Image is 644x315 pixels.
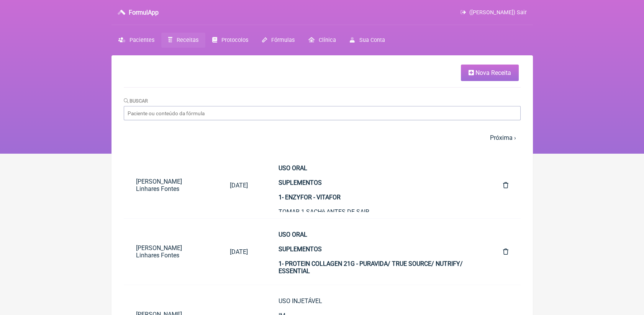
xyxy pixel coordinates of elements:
span: ([PERSON_NAME]) Sair [469,9,527,16]
strong: USO ORAL SUPLEMENTOS 1- ENZYFOR - VITAFOR [279,164,341,201]
a: USO ORALSUPLEMENTOS1- ENZYFOR - VITAFORTOMAR 1 SACHê ANTES DE SAIR [266,158,485,212]
a: Nova Receita [461,65,519,81]
a: ([PERSON_NAME]) Sair [460,9,526,16]
a: [DATE] [218,242,260,262]
label: Buscar [124,98,148,104]
a: [DATE] [218,176,260,195]
span: Pacientes [129,37,154,43]
span: Fórmulas [271,37,295,43]
nav: pager [124,129,521,146]
span: Receitas [177,37,198,43]
a: Protocolos [205,33,255,48]
div: TOMAR 1 SACHê ANTES DE SAIR [279,164,472,245]
span: Protocolos [221,37,248,43]
input: Paciente ou conteúdo da fórmula [124,106,521,120]
strong: USO ORAL SUPLEMENTOS 1- PROTEIN COLLAGEN 21G - PURAVIDA/ TRUE SOURCE/ NUTRIFY/ ESSENTIAL [279,231,463,275]
a: USO ORALSUPLEMENTOS1- PROTEIN COLLAGEN 21G - PURAVIDA/ TRUE SOURCE/ NUTRIFY/ ESSENTIALCONSUMIR CO... [266,225,485,279]
a: Fórmulas [255,33,302,48]
span: Nova Receita [475,69,511,76]
h3: FormulApp [129,9,159,16]
a: Próxima › [490,134,516,141]
a: Receitas [161,33,205,48]
span: Sua Conta [359,37,385,43]
a: [PERSON_NAME] Linhares Fontes [124,238,218,265]
a: Clínica [302,33,343,48]
a: [PERSON_NAME] Linhares Fontes [124,172,218,199]
a: Pacientes [111,33,161,48]
span: Clínica [319,37,336,43]
a: Sua Conta [343,33,392,48]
